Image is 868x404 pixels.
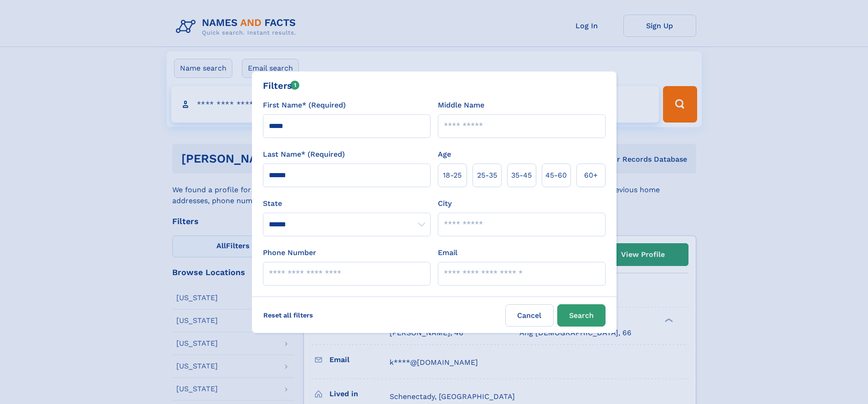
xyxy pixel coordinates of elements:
[263,198,431,209] label: State
[438,149,451,160] label: Age
[505,304,554,327] label: Cancel
[584,170,598,181] span: 60+
[438,247,457,258] label: Email
[438,198,452,209] label: City
[257,304,319,326] label: Reset all filters
[263,100,346,111] label: First Name* (Required)
[263,149,345,160] label: Last Name* (Required)
[438,100,484,111] label: Middle Name
[477,170,497,181] span: 25‑35
[511,170,532,181] span: 35‑45
[263,79,300,92] div: Filters
[557,304,606,327] button: Search
[263,247,316,258] label: Phone Number
[443,170,462,181] span: 18‑25
[545,170,567,181] span: 45‑60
